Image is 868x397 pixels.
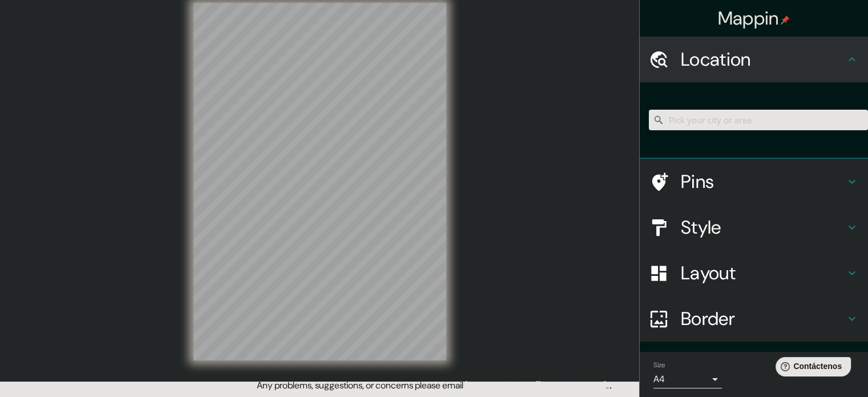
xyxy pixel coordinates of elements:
h4: Pins [681,170,845,193]
h4: Border [681,307,845,330]
h4: Location [681,48,845,71]
a: [EMAIL_ADDRESS][DOMAIN_NAME] [465,379,606,391]
div: . [608,379,609,392]
div: . [609,379,612,392]
img: pin-icon.png [781,15,790,25]
input: Pick your city or area [649,110,868,130]
h4: Style [681,216,845,239]
h4: Layout [681,262,845,284]
div: Style [640,204,868,250]
h4: Mappin [718,7,790,30]
label: Size [653,360,665,370]
p: Any problems, suggestions, or concerns please email . [257,379,608,392]
div: Location [640,37,868,82]
div: A4 [653,370,722,388]
canvas: Map [193,3,446,360]
div: Layout [640,250,868,296]
div: Pins [640,159,868,204]
iframe: Lanzador de widgets de ayuda [766,352,855,384]
div: Border [640,296,868,342]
